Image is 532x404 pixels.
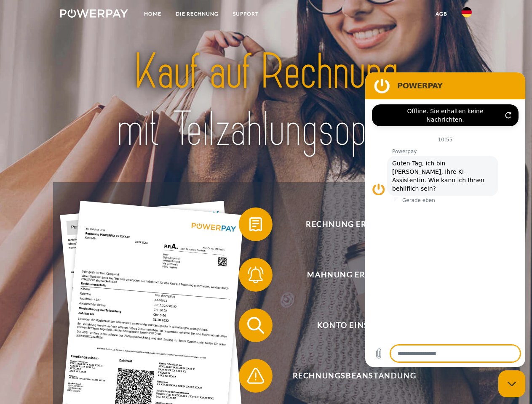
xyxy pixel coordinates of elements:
[365,72,525,367] iframe: Messaging-Fenster
[245,214,266,235] img: qb_bill.svg
[428,6,454,21] a: agb
[245,264,266,285] img: qb_bell.svg
[226,6,266,21] a: SUPPORT
[462,7,472,17] img: de
[239,359,458,393] button: Rechnungsbeanstandung
[137,6,168,21] a: Home
[80,40,452,161] img: title-powerpay_de.svg
[245,315,266,336] img: qb_search.svg
[239,308,458,342] button: Konto einsehen
[498,370,525,397] iframe: Schaltfläche zum Öffnen des Messaging-Fensters; Konversation läuft
[168,6,226,21] a: DIE RECHNUNG
[251,207,457,241] span: Rechnung erhalten?
[251,308,457,342] span: Konto einsehen
[60,9,128,18] img: logo-powerpay-white.svg
[251,359,457,393] span: Rechnungsbeanstandung
[251,258,457,292] span: Mahnung erhalten?
[245,365,266,386] img: qb_warning.svg
[239,207,458,241] button: Rechnung erhalten?
[239,258,458,292] button: Mahnung erhalten?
